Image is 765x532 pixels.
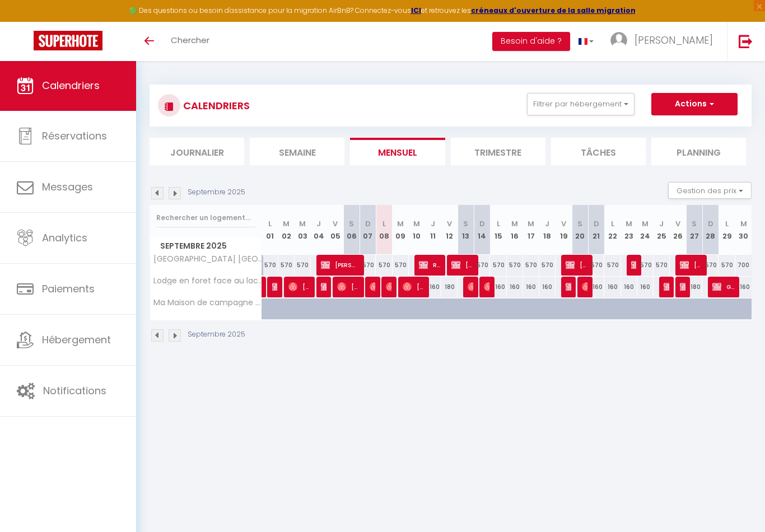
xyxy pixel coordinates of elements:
[360,255,376,276] div: 570
[702,205,719,255] th: 28
[611,218,614,229] abbr: L
[321,254,359,276] span: [PERSON_NAME]
[680,276,685,297] span: [PERSON_NAME]
[712,276,734,297] span: GreenGo A8B1O)
[561,218,566,229] abbr: V
[411,6,421,15] strong: ICI
[316,218,321,229] abbr: J
[594,218,599,229] abbr: D
[468,276,473,297] span: [PERSON_NAME]
[735,277,752,297] div: 160
[365,218,371,229] abbr: D
[490,205,506,255] th: 15
[604,205,621,255] th: 22
[511,218,518,229] abbr: M
[523,255,539,276] div: 570
[321,276,326,297] span: [PERSON_NAME]
[447,218,452,229] abbr: V
[425,205,441,255] th: 11
[719,205,735,255] th: 29
[602,22,727,61] a: ... [PERSON_NAME]
[659,218,664,229] abbr: J
[272,276,278,297] span: [PERSON_NAME]
[474,205,490,255] th: 14
[463,218,468,229] abbr: S
[719,255,735,276] div: 570
[419,254,441,276] span: Réservée [PERSON_NAME]
[425,277,441,297] div: 160
[393,255,409,276] div: 570
[631,254,637,276] span: Sarawak Paris P
[566,276,571,297] span: [PERSON_NAME]
[588,277,604,297] div: 160
[637,277,654,297] div: 160
[42,282,95,296] span: Paiements
[152,298,264,307] span: Ma Maison de campagne avec piscine.
[262,205,278,255] th: 01
[376,205,392,255] th: 08
[492,32,570,51] button: Besoin d'aide ?
[376,255,392,276] div: 570
[180,93,250,118] h3: CALENDRIERS
[451,138,545,165] li: Trimestre
[150,138,244,165] li: Journalier
[311,205,327,255] th: 04
[171,34,209,46] span: Chercher
[393,205,409,255] th: 09
[471,6,636,15] a: créneaux d'ouverture de la salle migration
[556,205,572,255] th: 19
[283,218,290,229] abbr: M
[668,182,752,199] button: Gestion des prix
[337,276,359,297] span: [PERSON_NAME]
[528,218,534,229] abbr: M
[702,255,719,276] div: 570
[651,138,746,165] li: Planning
[686,277,702,297] div: 180
[551,138,646,165] li: Tâches
[42,180,93,194] span: Messages
[635,33,713,47] span: [PERSON_NAME]
[588,205,604,255] th: 21
[441,205,458,255] th: 12
[566,254,587,276] span: [PERSON_NAME]
[545,218,549,229] abbr: J
[43,384,106,398] span: Notifications
[278,255,295,276] div: 570
[642,218,649,229] abbr: M
[539,205,556,255] th: 18
[441,277,458,297] div: 180
[479,218,485,229] abbr: D
[507,255,523,276] div: 570
[451,254,473,276] span: [PERSON_NAME]
[413,218,420,229] abbr: M
[523,277,539,297] div: 160
[188,187,245,198] p: Septembre 2025
[610,32,627,49] img: ...
[458,205,474,255] th: 13
[626,218,632,229] abbr: M
[152,277,264,285] span: Lodge en foret face au lac avec bain nordique privatif
[621,205,637,255] th: 23
[675,218,680,229] abbr: V
[490,255,506,276] div: 570
[343,205,360,255] th: 06
[539,277,556,297] div: 160
[150,238,262,254] span: Septembre 2025
[527,93,635,115] button: Filtrer par hébergement
[188,329,245,340] p: Septembre 2025
[680,254,702,276] span: [PERSON_NAME]
[651,93,738,115] button: Actions
[42,129,107,143] span: Réservations
[474,255,490,276] div: 570
[349,218,354,229] abbr: S
[588,255,604,276] div: 570
[654,205,670,255] th: 25
[299,218,306,229] abbr: M
[397,218,404,229] abbr: M
[604,277,621,297] div: 160
[577,218,582,229] abbr: S
[288,276,310,297] span: [PERSON_NAME]
[431,218,435,229] abbr: J
[386,276,391,297] span: [PERSON_NAME]
[664,276,669,297] span: [PERSON_NAME]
